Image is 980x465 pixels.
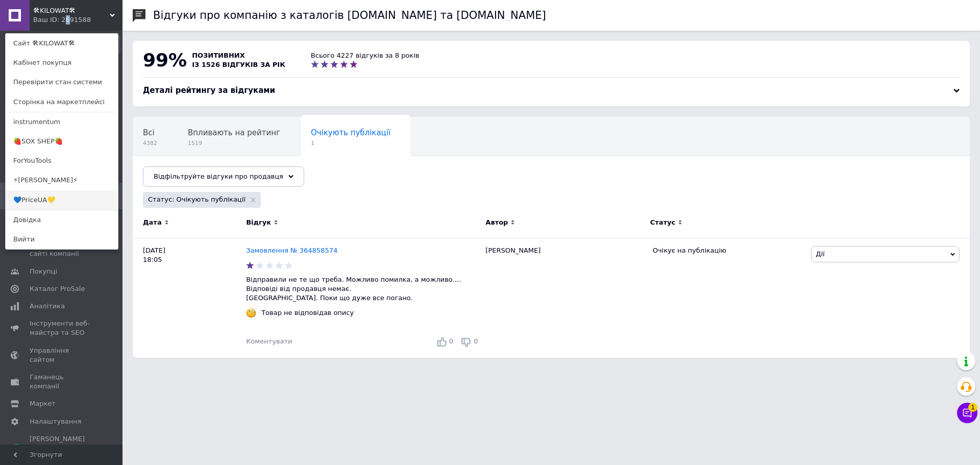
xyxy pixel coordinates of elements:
a: Вийти [6,230,118,249]
span: 1 [968,403,977,412]
a: 🍓SOX SHEP🍓 [6,132,118,151]
span: Відфільтруйте відгуки про продавця [154,173,283,180]
span: 0 [474,337,478,345]
a: Сайт 🛠KILOWAT🛠 [6,34,118,53]
span: 🛠KILOWAT🛠 [33,6,110,15]
a: Перевірити стан системи [6,72,118,92]
div: [PERSON_NAME] [480,238,647,358]
span: Дії [816,250,824,258]
span: із 1526 відгуків за рік [192,61,285,68]
span: Налаштування [30,417,82,426]
span: позитивних [192,52,245,59]
span: Опубліковані без комен... [143,167,247,176]
a: Довідка [6,210,118,230]
span: 1519 [188,139,280,147]
div: Коментувати [246,337,292,346]
span: Покупці [30,267,57,276]
span: Управління сайтом [30,346,94,364]
a: instrumentum [6,112,118,132]
span: 1 [311,139,390,147]
span: Статус: Очікують публікації [148,195,246,204]
a: Замовлення № 364858574 [246,247,337,254]
a: ForYouTools [6,151,118,170]
div: Опубліковані без коментаря [133,156,267,195]
span: Маркет [30,399,56,408]
span: Очікують публікації [311,128,390,137]
span: Інструменти веб-майстра та SEO [30,319,94,337]
div: Товар не відповідав опису [259,308,356,317]
a: ⚡[PERSON_NAME]⚡ [6,170,118,190]
span: 4382 [143,139,157,147]
span: Коментувати [246,337,292,345]
div: Ваш ID: 2691588 [33,15,76,25]
img: :face_with_monocle: [246,308,256,318]
span: Автор [485,218,508,227]
h1: Відгуки про компанію з каталогів [DOMAIN_NAME] та [DOMAIN_NAME] [153,9,546,21]
a: Сторінка на маркетплейсі [6,92,118,112]
span: Гаманець компанії [30,373,94,391]
span: Каталог ProSale [30,284,85,293]
div: Очікує на публікацію [653,246,804,255]
div: [DATE] 18:05 [133,238,246,358]
span: Статус [650,218,676,227]
p: Відправили не те що треба. Можливо помилка, а можливо.... Відповіді від продавця немає. [GEOGRAPH... [246,275,480,303]
div: Всього 4227 відгуків за 8 років [311,51,420,60]
div: Деталі рейтингу за відгуками [143,85,960,96]
span: Деталі рейтингу за відгуками [143,86,275,95]
span: 0 [449,337,453,345]
a: 💙PriceUA💛 [6,190,118,210]
a: Кабінет покупця [6,53,118,72]
span: Аналітика [30,302,65,311]
span: Всі [143,128,155,137]
span: Відгук [246,218,271,227]
span: Дата [143,218,162,227]
span: Впливають на рейтинг [188,128,280,137]
button: Чат з покупцем1 [957,403,977,423]
span: 99% [143,50,187,70]
span: [PERSON_NAME] та рахунки [30,434,94,462]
